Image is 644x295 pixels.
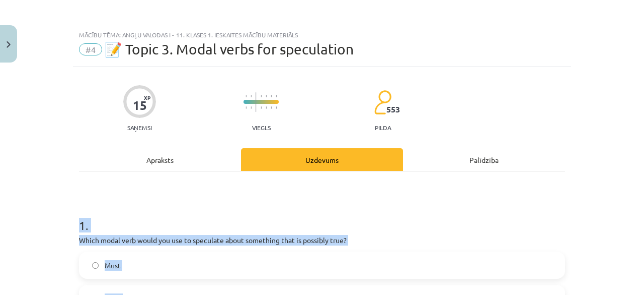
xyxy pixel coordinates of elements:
[251,95,252,97] img: icon-short-line-57e1e144782c952c97e751825c79c345078a6d821885a25fce030b3d8c18986b.svg
[261,106,262,109] img: icon-short-line-57e1e144782c952c97e751825c79c345078a6d821885a25fce030b3d8c18986b.svg
[246,95,247,97] img: icon-short-line-57e1e144782c952c97e751825c79c345078a6d821885a25fce030b3d8c18986b.svg
[276,106,277,109] img: icon-short-line-57e1e144782c952c97e751825c79c345078a6d821885a25fce030b3d8c18986b.svg
[261,95,262,97] img: icon-short-line-57e1e144782c952c97e751825c79c345078a6d821885a25fce030b3d8c18986b.svg
[79,148,241,171] div: Apraksts
[92,262,99,269] input: Must
[271,95,272,97] img: icon-short-line-57e1e144782c952c97e751825c79c345078a6d821885a25fce030b3d8c18986b.svg
[403,148,565,171] div: Palīdzība
[105,260,121,271] span: Must
[266,95,267,97] img: icon-short-line-57e1e144782c952c97e751825c79c345078a6d821885a25fce030b3d8c18986b.svg
[375,124,391,131] p: pilda
[276,95,277,97] img: icon-short-line-57e1e144782c952c97e751825c79c345078a6d821885a25fce030b3d8c18986b.svg
[256,92,257,112] img: icon-long-line-d9ea69661e0d244f92f715978eff75569469978d946b2353a9bb055b3ed8787d.svg
[241,148,403,171] div: Uzdevums
[79,31,565,38] div: Mācību tēma: Angļu valodas i - 11. klases 1. ieskaites mācību materiāls
[246,106,247,109] img: icon-short-line-57e1e144782c952c97e751825c79c345078a6d821885a25fce030b3d8c18986b.svg
[251,106,252,109] img: icon-short-line-57e1e144782c952c97e751825c79c345078a6d821885a25fce030b3d8c18986b.svg
[79,201,565,232] h1: 1 .
[144,95,150,100] span: XP
[105,41,354,57] span: 📝 Topic 3. Modal verbs for speculation
[252,124,271,131] p: Viegls
[386,105,400,114] span: 553
[79,235,565,246] p: Which modal verb would you use to speculate about something that is possibly true?
[374,90,391,115] img: students-c634bb4e5e11cddfef0936a35e636f08e4e9abd3cc4e673bd6f9a4125e45ecb1.svg
[79,43,102,55] span: #4
[123,124,156,131] p: Saņemsi
[133,98,147,112] div: 15
[266,106,267,109] img: icon-short-line-57e1e144782c952c97e751825c79c345078a6d821885a25fce030b3d8c18986b.svg
[271,106,272,109] img: icon-short-line-57e1e144782c952c97e751825c79c345078a6d821885a25fce030b3d8c18986b.svg
[7,41,11,48] img: icon-close-lesson-0947bae3869378f0d4975bcd49f059093ad1ed9edebbc8119c70593378902aed.svg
